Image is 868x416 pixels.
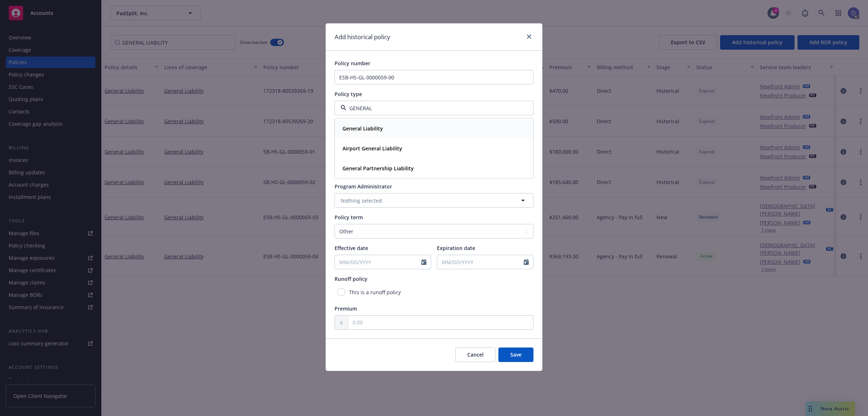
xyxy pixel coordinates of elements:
span: Save [510,351,522,358]
input: Filter by keyword [346,104,519,112]
button: Cancel [455,348,495,362]
span: Cancel [467,351,484,358]
h1: Add historical policy [335,32,390,42]
svg: Calendar [421,259,426,265]
span: Effective date [335,245,368,251]
input: MM/DD/YYYY [437,255,524,269]
div: This is a runoff policy [335,286,533,299]
span: Policy term [335,214,363,221]
strong: General Partnership Liability [342,165,414,172]
strong: General Liability [342,125,383,132]
button: Nothing selected [335,193,533,208]
span: Expiration date [437,245,475,251]
span: Policy type [335,91,362,97]
svg: Calendar [524,259,529,265]
button: Save [498,348,533,362]
strong: Airport General Liability [342,145,402,152]
input: 0.00 [348,316,533,329]
span: Program Administrator [335,183,392,190]
a: close [525,32,533,41]
span: Nothing selected [341,197,382,204]
input: MM/DD/YYYY [335,255,421,269]
span: Policy number [335,60,370,67]
span: Runoff policy [335,275,367,282]
span: Premium [335,305,357,312]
